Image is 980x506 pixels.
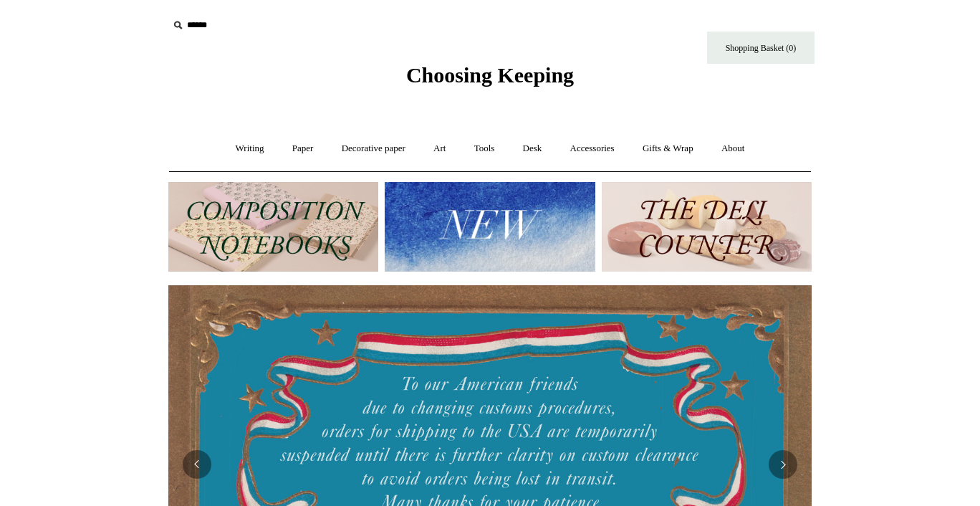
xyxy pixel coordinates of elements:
[279,130,327,168] a: Paper
[421,130,458,168] a: Art
[223,130,277,168] a: Writing
[510,130,555,168] a: Desk
[707,32,815,64] a: Shopping Basket (0)
[557,130,628,168] a: Accessories
[630,130,706,168] a: Gifts & Wrap
[385,182,595,272] img: New.jpg__PID:f73bdf93-380a-4a35-bcfe-7823039498e1
[708,130,758,168] a: About
[329,130,418,168] a: Decorative paper
[406,63,574,87] span: Choosing Keeping
[183,450,211,479] button: Previous
[769,450,797,479] button: Next
[461,130,508,168] a: Tools
[406,75,574,85] a: Choosing Keeping
[168,182,378,272] img: 202302 Composition ledgers.jpg__PID:69722ee6-fa44-49dd-a067-31375e5d54ec
[602,182,812,272] img: The Deli Counter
